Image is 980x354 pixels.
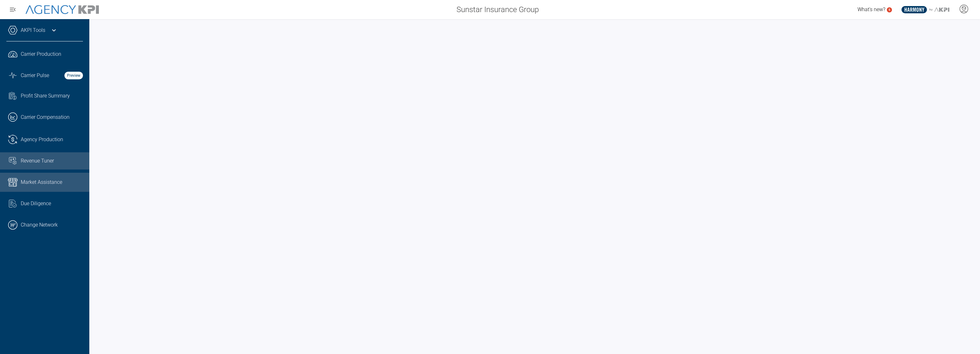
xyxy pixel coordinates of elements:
span: What's new? [857,6,885,12]
a: AKPI Tools [21,26,45,34]
a: 5 [887,7,892,12]
span: Due Diligence [21,200,51,207]
img: AgencyKPI [26,5,99,14]
text: 5 [888,8,890,11]
strong: Preview [64,72,83,79]
span: Profit Share Summary [21,92,70,100]
span: Agency Production [21,136,63,143]
span: Carrier Production [21,50,61,58]
span: Carrier Compensation [21,113,70,121]
span: Revenue Tuner [21,157,54,165]
span: Sunstar Insurance Group [457,4,539,15]
span: Market Assistance [21,178,62,186]
span: Carrier Pulse [21,72,49,79]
